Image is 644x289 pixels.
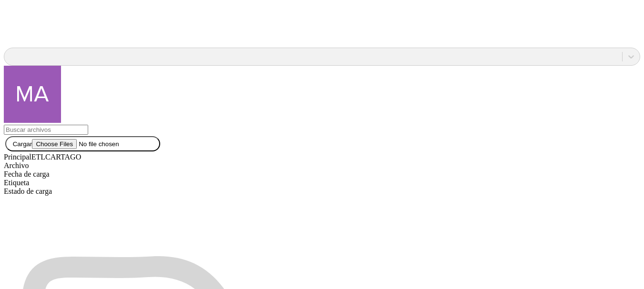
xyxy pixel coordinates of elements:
input: Buscar archivos [4,125,88,135]
div: Archivo [4,161,640,170]
label: Cargar [13,140,153,148]
div: Etiqueta [4,179,640,187]
img: mauricio.acevedo@contegral.co profile pic [4,66,61,123]
span: ETL [31,153,45,161]
input: Cargar [32,139,153,149]
div: Fecha de carga [4,170,640,179]
button: Cargar [5,136,160,151]
span: Principal [4,153,31,161]
span: CARTAGO [45,153,81,161]
div: Estado de carga [4,187,640,196]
